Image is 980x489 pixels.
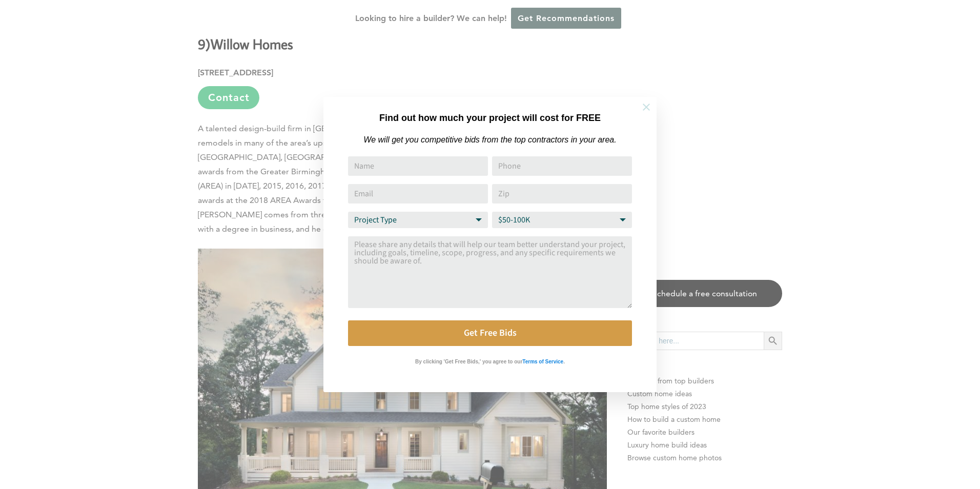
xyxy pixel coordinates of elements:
[348,212,488,228] select: Project Type
[363,135,616,144] em: We will get you competitive bids from the top contractors in your area.
[415,359,522,364] strong: By clicking 'Get Free Bids,' you agree to our
[348,156,488,176] input: Name
[492,184,632,203] input: Zip
[522,359,563,364] strong: Terms of Service
[492,212,632,228] select: Budget Range
[379,113,601,123] strong: Find out how much your project will cost for FREE
[563,359,565,364] strong: .
[348,236,632,308] textarea: Comment or Message
[348,320,632,346] button: Get Free Bids
[522,356,563,365] a: Terms of Service
[628,89,664,125] button: Close
[492,156,632,176] input: Phone
[348,184,488,203] input: Email Address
